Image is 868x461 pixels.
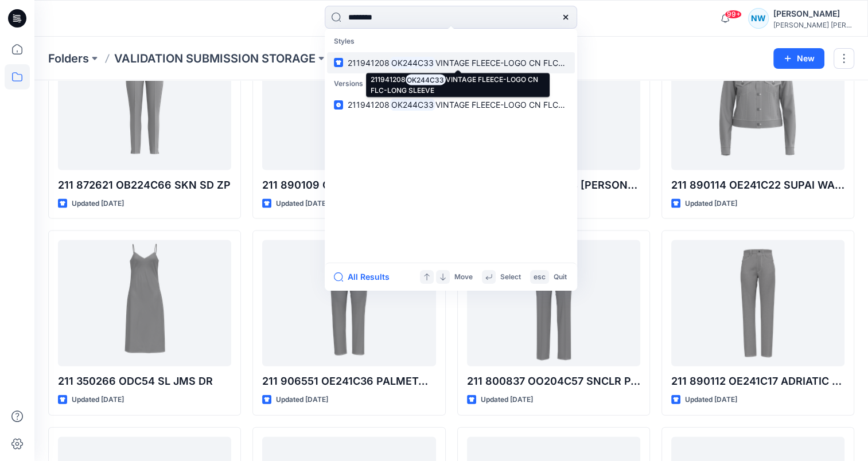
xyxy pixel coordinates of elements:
a: 211941208OK244C33VINTAGE FLEECE-LOGO CN FLC-LONG SLEEVE [327,94,575,115]
button: New [773,48,824,69]
p: Updated [DATE] [685,198,737,210]
div: NW [748,8,769,29]
p: Quit [554,271,567,283]
a: VALIDATION SUBMISSION STORAGE [114,50,316,67]
a: 211 890112 OE241C17 ADRIATIC WASH THE RELAXED STRAIGHT-BLOCK [671,240,844,366]
mark: OK244C33 [390,98,435,111]
p: 211 350266 ODC54 SL JMS DR [58,373,231,389]
span: 211941208 [348,58,390,68]
p: esc [534,271,546,283]
a: 211 906551 OE241C36 PALMETO WASH - RELAXED STRAIGHT CROP [262,240,435,366]
p: 211 890112 OE241C17 ADRIATIC WASH THE RELAXED STRAIGHT-BLOCK [671,373,844,389]
a: 211 800837 OO204C57 SNCLR PANT [467,240,640,366]
a: 211941208OK244C33VINTAGE FLEECE-LOGO CN FLC-LONG SLEEVE [327,52,575,73]
p: Versions [327,73,575,95]
div: [PERSON_NAME] [PERSON_NAME] [773,21,854,29]
p: Updated [DATE] [685,394,737,406]
p: Updated [DATE] [72,394,124,406]
span: 99+ [725,10,742,19]
mark: OK244C33 [390,56,435,69]
span: 211941208 [348,100,390,110]
p: 211 890109 OE232C13 [PERSON_NAME] WASH THE BOOT [262,177,435,193]
a: Folders [48,50,89,67]
p: Updated [DATE] [276,394,328,406]
a: 211 890109 OE232C13 CECLIA WASH THE BOOT [262,44,435,170]
a: 211 890114 OE241C22 SUPAI WASH SHRUNKEN TRUCKER JACKET [671,44,844,170]
p: Updated [DATE] [481,394,533,406]
p: Select [500,271,521,283]
span: VINTAGE FLEECE-LOGO CN FLC-LONG SLEEVE [435,100,616,110]
a: 211 872621 OB224C66 SKN SD ZP [58,44,231,170]
div: [PERSON_NAME] [773,7,854,21]
p: 211 890114 OE241C22 SUPAI WASH SHRUNKEN TRUCKER JACKET [671,177,844,193]
p: 211 906551 OE241C36 PALMETO WASH - RELAXED STRAIGHT CROP [262,373,435,389]
a: 211 350266 ODC54 SL JMS DR [58,240,231,366]
p: 211 800837 OO204C57 SNCLR PANT [467,373,640,389]
p: Updated [DATE] [276,198,328,210]
span: VINTAGE FLEECE-LOGO CN FLC-LONG SLEEVE [435,58,616,68]
p: Updated [DATE] [72,198,124,210]
p: Styles [327,31,575,52]
p: Move [454,271,473,283]
button: All Results [334,270,397,284]
p: 211 872621 OB224C66 SKN SD ZP [58,177,231,193]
